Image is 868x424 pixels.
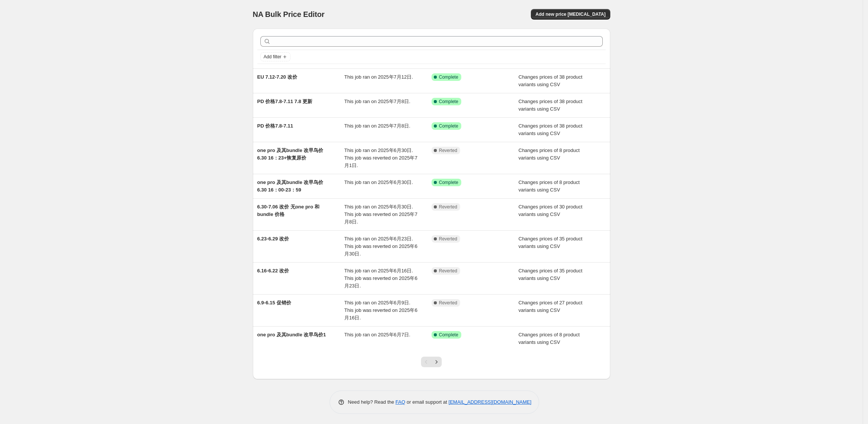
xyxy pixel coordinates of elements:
[257,300,291,305] span: 6.9-6.15 促销价
[344,123,410,129] span: This job ran on 2025年7月8日.
[439,268,458,274] span: Reverted
[421,357,442,367] nav: Pagination
[535,11,605,17] span: Add new price [MEDICAL_DATA]
[260,52,290,61] button: Add filter
[344,204,417,225] span: This job ran on 2025年6月30日. This job was reverted on 2025年7月8日.
[257,236,289,242] span: 6.23-6.29 改价
[439,99,458,105] span: Complete
[439,123,458,129] span: Complete
[531,9,610,20] button: Add new price [MEDICAL_DATA]
[344,147,417,168] span: This job ran on 2025年6月30日. This job was reverted on 2025年7月1日.
[264,54,281,60] span: Add filter
[518,147,580,161] span: Changes prices of 8 product variants using CSV
[257,179,324,193] span: one pro 及其bundle 改早鸟价 6.30 16：00-23：59
[257,123,293,129] span: PD 价格7.8-7.11
[518,236,582,249] span: Changes prices of 35 product variants using CSV
[257,332,326,337] span: one pro 及其bundle 改早鸟价1
[344,332,410,337] span: This job ran on 2025年6月7日.
[344,268,417,289] span: This job ran on 2025年6月16日. This job was reverted on 2025年6月23日.
[439,147,458,153] span: Reverted
[439,332,458,338] span: Complete
[395,399,405,405] a: FAQ
[518,179,580,193] span: Changes prices of 8 product variants using CSV
[257,204,319,217] span: 6.30-7.06 改价 无one pro 和bundle 价格
[344,179,413,185] span: This job ran on 2025年6月30日.
[431,357,442,367] button: Next
[439,236,458,242] span: Reverted
[439,179,458,185] span: Complete
[257,99,313,104] span: PD 价格7.8-7.11 7.8 更新
[518,268,582,281] span: Changes prices of 35 product variants using CSV
[253,10,325,18] span: NA Bulk Price Editor
[348,399,396,405] span: Need help? Read the
[439,74,458,80] span: Complete
[518,123,582,136] span: Changes prices of 38 product variants using CSV
[344,300,417,321] span: This job ran on 2025年6月9日. This job was reverted on 2025年6月16日.
[518,74,582,87] span: Changes prices of 38 product variants using CSV
[448,399,531,405] a: [EMAIL_ADDRESS][DOMAIN_NAME]
[518,99,582,112] span: Changes prices of 38 product variants using CSV
[344,74,413,80] span: This job ran on 2025年7月12日.
[518,204,582,217] span: Changes prices of 30 product variants using CSV
[344,99,410,104] span: This job ran on 2025年7月8日.
[344,236,417,257] span: This job ran on 2025年6月23日. This job was reverted on 2025年6月30日.
[439,300,458,306] span: Reverted
[257,74,297,80] span: EU 7.12-7.20 改价
[518,332,580,345] span: Changes prices of 8 product variants using CSV
[439,204,458,210] span: Reverted
[257,268,289,274] span: 6.16-6.22 改价
[518,300,582,313] span: Changes prices of 27 product variants using CSV
[257,147,324,161] span: one pro 及其bundle 改早鸟价 6.30 16：23+恢复原价
[405,399,448,405] span: or email support at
